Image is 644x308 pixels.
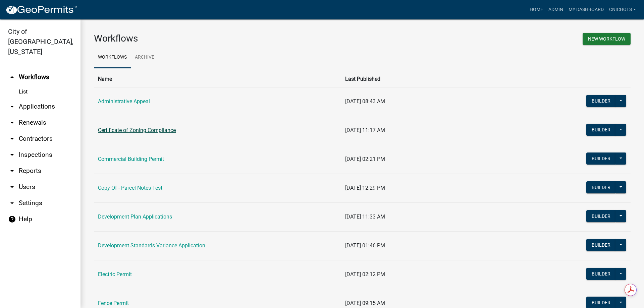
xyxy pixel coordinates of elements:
th: Last Published [341,71,526,87]
button: Builder [586,210,616,222]
i: arrow_drop_down [8,103,16,111]
span: [DATE] 11:33 AM [345,213,385,220]
a: Admin [546,3,566,16]
button: Builder [586,181,616,193]
i: arrow_drop_down [8,167,16,175]
span: [DATE] 01:46 PM [345,242,385,249]
i: arrow_drop_up [8,73,16,81]
button: Builder [586,268,616,280]
span: [DATE] 09:15 AM [345,300,385,306]
span: [DATE] 02:21 PM [345,156,385,162]
button: Builder [586,124,616,136]
button: Builder [586,95,616,107]
a: Home [527,3,546,16]
a: Electric Permit [98,271,132,278]
span: [DATE] 11:17 AM [345,127,385,133]
i: arrow_drop_down [8,119,16,127]
i: arrow_drop_down [8,151,16,159]
a: Copy Of - Parcel Notes Test [98,185,162,191]
a: Archive [131,47,158,68]
a: Workflows [94,47,131,68]
i: help [8,215,16,223]
a: Development Plan Applications [98,213,172,220]
span: [DATE] 08:43 AM [345,98,385,105]
i: arrow_drop_down [8,199,16,207]
a: My Dashboard [566,3,606,16]
button: Builder [586,152,616,165]
a: Commercial Building Permit [98,156,164,162]
a: cnichols [606,3,639,16]
a: Administrative Appeal [98,98,150,105]
i: arrow_drop_down [8,135,16,143]
span: [DATE] 12:29 PM [345,185,385,191]
h3: Workflows [94,33,357,44]
i: arrow_drop_down [8,183,16,191]
a: Fence Permit [98,300,129,306]
span: [DATE] 02:12 PM [345,271,385,278]
button: New Workflow [583,33,631,45]
button: Builder [586,239,616,251]
a: Development Standards Variance Application [98,242,205,249]
th: Name [94,71,341,87]
a: Certificate of Zoning Compliance [98,127,176,133]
